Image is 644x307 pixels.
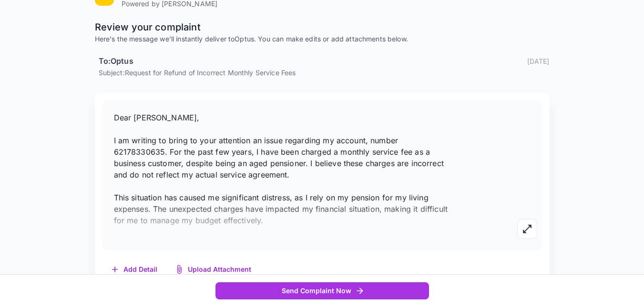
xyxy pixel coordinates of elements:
p: Review your complaint [95,20,550,34]
button: Add Detail [102,260,167,279]
p: Subject: Request for Refund of Incorrect Monthly Service Fees [99,68,550,78]
p: Here's the message we'll instantly deliver to Optus . You can make edits or add attachments below. [95,34,550,44]
button: Upload Attachment [167,260,261,279]
button: Send Complaint Now [215,282,429,300]
p: [DATE] [527,56,550,66]
h6: To: Optus [99,55,133,68]
span: Dear [PERSON_NAME], I am writing to bring to your attention an issue regarding my account, number... [114,113,448,248]
span: ... [129,238,136,248]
